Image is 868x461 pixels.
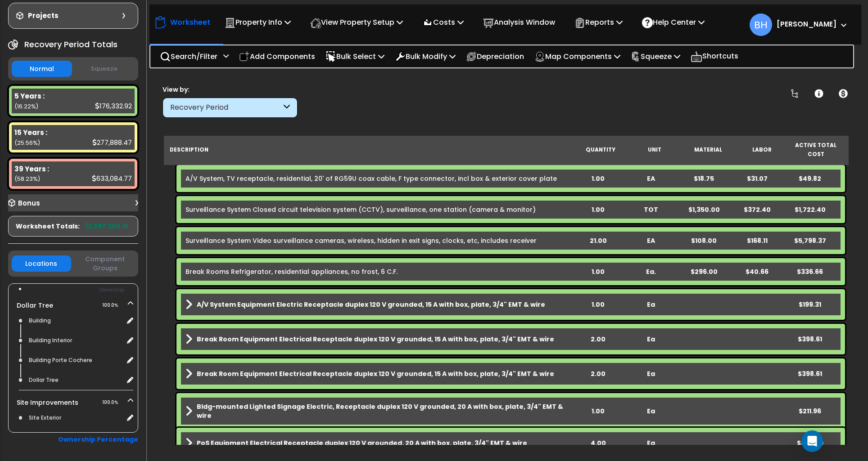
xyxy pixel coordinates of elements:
[185,437,571,449] a: Assembly Title
[625,205,678,214] div: TOT
[27,412,123,423] div: Site Exterior
[678,205,730,214] div: $1,350.00
[74,61,135,77] button: Squeeze
[14,91,45,101] b: 5 Years :
[197,439,527,448] b: PoS Equipment Electrical Receptacle duplex 120 V grounded, 20 A with box, plate, 3/4" EMT & wire
[686,45,743,67] div: Shortcuts
[185,174,557,183] a: Individual Item
[14,103,38,110] small: (16.22%)
[784,174,836,183] div: $49.82
[325,50,384,63] p: Bulk Select
[185,333,571,345] a: Assembly Title
[572,205,624,214] div: 1.00
[777,19,836,29] b: [PERSON_NAME]
[631,50,680,63] p: Squeeze
[572,236,624,245] div: 21.00
[625,369,678,378] div: Ea
[76,254,135,273] button: Component Groups
[239,50,315,63] p: Add Components
[14,139,40,147] small: (25.56%)
[784,267,836,276] div: $336.66
[14,175,40,183] small: (58.23%)
[185,236,537,245] a: Individual Item
[185,205,536,214] a: Individual Item
[461,46,529,67] div: Depreciation
[225,16,291,28] p: Property Info
[691,50,738,63] p: Shortcuts
[185,367,571,380] a: Assembly Title
[185,402,571,420] a: Assembly Title
[752,146,772,153] small: Labor
[27,355,123,366] div: Building Porte Cochere
[234,46,320,67] div: Add Components
[731,236,783,245] div: $168.11
[18,200,40,207] h3: Bonus
[170,146,208,153] small: Description
[27,375,123,385] div: Dollar Tree
[16,222,80,231] span: Worksheet Totals:
[86,222,128,231] b: 1,087,306.16
[185,298,571,311] a: Assembly Title
[12,255,71,272] button: Locations
[784,236,836,245] div: $5,798.37
[58,435,138,444] b: Ownership Percentage
[170,103,281,113] div: Recovery Period
[197,300,545,309] b: A/V System Equipment Electric Receptacle duplex 120 V grounded, 15 A with box, plate, 3/4" EMT & ...
[625,174,678,183] div: EA
[642,16,705,28] p: Help Center
[625,300,678,309] div: Ea
[95,101,132,111] div: 176,332.92
[750,13,772,36] span: BH
[784,439,836,448] div: $847.79
[483,16,555,28] p: Analysis Window
[17,398,78,407] a: Site Improvements 100.0%
[27,285,138,295] div: Ownership
[534,50,620,63] p: Map Components
[17,301,53,310] a: Dollar Tree 100.0%
[92,138,132,147] div: 277,888.47
[197,402,571,420] b: Bldg-mounted Lighted Signage Electric, Receptacle duplex 120 V grounded, 20 A with box, plate, 3/...
[784,205,836,214] div: $1,722.40
[572,369,624,378] div: 2.00
[102,300,126,311] span: 100.0%
[586,146,615,153] small: Quantity
[12,61,72,77] button: Normal
[572,439,624,448] div: 4.00
[572,174,624,183] div: 1.00
[678,236,730,245] div: $108.00
[625,335,678,344] div: Ea
[14,128,47,137] b: 15 Years :
[185,267,398,276] a: Individual Item
[572,267,624,276] div: 1.00
[731,205,783,214] div: $372.40
[678,267,730,276] div: $296.00
[163,85,298,94] div: View by:
[422,16,464,28] p: Costs
[102,397,126,408] span: 100.0%
[784,300,836,309] div: $199.31
[395,50,456,63] p: Bulk Modify
[731,267,783,276] div: $40.66
[694,146,722,153] small: Material
[625,407,678,416] div: Ea
[572,300,624,309] div: 1.00
[648,146,661,153] small: Unit
[795,142,836,158] small: Active Total Cost
[310,16,403,28] p: View Property Setup
[197,335,554,344] b: Break Room Equipment Electrical Receptacle duplex 120 V grounded, 15 A with box, plate, 3/4" EMT ...
[625,267,678,276] div: Ea.
[28,11,59,20] h3: Projects
[14,164,49,174] b: 39 Years :
[92,174,132,183] div: 633,084.77
[784,335,836,344] div: $398.61
[197,369,554,378] b: Break Room Equipment Electrical Receptacle duplex 120 V grounded, 15 A with box, plate, 3/4" EMT ...
[574,16,623,28] p: Reports
[27,315,123,326] div: Building
[625,236,678,245] div: EA
[678,174,730,183] div: $18.75
[572,335,624,344] div: 2.00
[784,407,836,416] div: $211.96
[625,439,678,448] div: Ea
[170,16,210,28] p: Worksheet
[572,407,624,416] div: 1.00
